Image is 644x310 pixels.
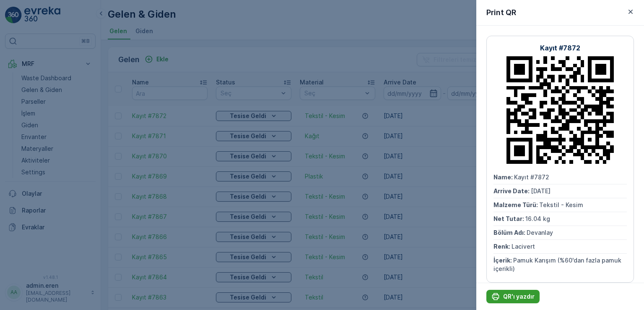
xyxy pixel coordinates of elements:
[7,179,39,187] span: Net Tutar :
[493,215,525,222] span: Net Tutar :
[539,201,583,208] span: Tekstil - Kesim
[7,221,27,228] span: İçerik :
[7,152,44,159] span: Arrive Date :
[493,173,514,181] span: Name :
[7,193,40,200] span: Bölüm Adı :
[53,166,97,173] span: Tekstil - Kesim
[527,229,553,236] span: Devanlay
[28,138,63,145] span: Kayıt #7868
[486,290,540,303] button: QR'ı yazdır
[486,7,516,18] p: Print QR
[27,221,47,228] span: Plastik
[44,152,64,159] span: [DATE]
[514,173,549,181] span: Kayıt #7872
[7,138,28,145] span: Name :
[531,187,551,194] span: [DATE]
[7,166,53,173] span: Malzeme Türü :
[525,215,550,222] span: 16.04 kg
[25,207,45,214] span: Plastik
[493,257,513,264] span: İçerik :
[493,257,621,272] span: Pamuk Karışım (%60'dan fazla pamuk içerikli)
[540,43,580,53] p: Kayıt #7872
[512,243,535,250] span: Lacivert
[493,243,512,250] span: Renk :
[7,207,25,214] span: Renk :
[503,292,535,301] p: QR'ı yazdır
[301,7,342,17] p: Kayıt #7868
[39,179,60,187] span: 2.57 kg
[493,229,527,236] span: Bölüm Adı :
[40,193,67,200] span: Devanlay
[493,187,531,194] span: Arrive Date :
[493,201,539,208] span: Malzeme Türü :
